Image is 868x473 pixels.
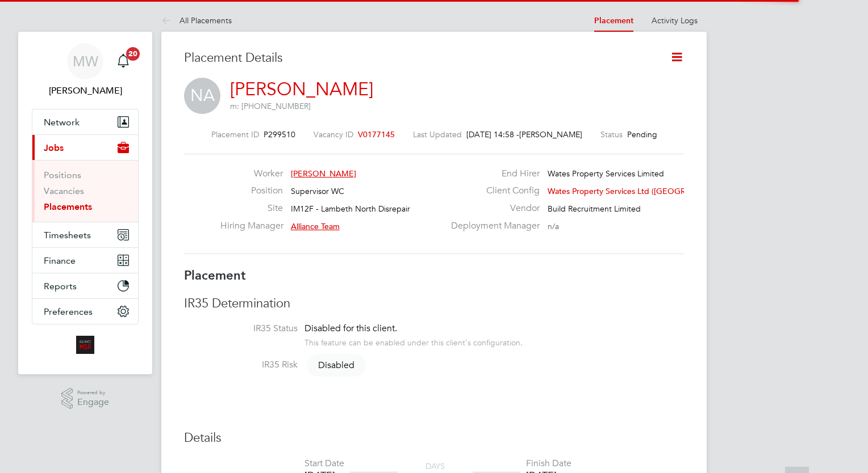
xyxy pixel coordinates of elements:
[32,109,138,134] button: Network
[61,388,110,409] a: Powered byEngage
[32,273,138,298] button: Reports
[291,221,340,231] span: Alliance Team
[304,335,523,348] div: This feature can be enabled under this client's configuration.
[466,129,519,140] span: [DATE] 14:58 -
[519,129,582,140] span: [PERSON_NAME]
[220,185,283,197] label: Position
[32,160,138,222] div: Jobs
[652,15,698,26] a: Activity Logs
[44,255,76,266] span: Finance
[77,398,109,407] span: Engage
[18,32,152,374] nav: Main navigation
[304,458,344,470] div: Start Date
[220,202,283,214] label: Site
[32,336,139,354] a: Go to home page
[77,388,109,398] span: Powered by
[548,221,559,231] span: n/a
[220,220,283,232] label: Hiring Manager
[161,15,232,26] a: All Placements
[444,220,540,232] label: Deployment Manager
[44,281,77,292] span: Reports
[627,129,657,140] span: Pending
[184,78,220,114] span: NA
[44,142,64,153] span: Jobs
[32,43,139,98] a: MW[PERSON_NAME]
[184,323,298,335] label: IR35 Status
[548,168,664,179] span: Wates Property Services Limited
[444,168,540,180] label: End Hirer
[32,248,138,273] button: Finance
[184,359,298,371] label: IR35 Risk
[184,430,684,446] h3: Details
[291,204,410,214] span: IM12F - Lambeth North Disrepair
[314,129,353,140] label: Vacancy ID
[220,168,283,180] label: Worker
[264,129,295,140] span: P299510
[358,129,395,140] span: V0177145
[44,185,84,196] a: Vacancies
[184,295,684,312] h3: IR35 Determination
[548,186,744,196] span: Wates Property Services Ltd ([GEOGRAPHIC_DATA]…
[600,129,623,140] label: Status
[126,47,140,61] span: 20
[32,84,139,98] span: Megan Westlotorn
[307,354,366,377] span: Disabled
[32,135,138,160] button: Jobs
[44,170,81,180] a: Positions
[44,117,80,128] span: Network
[444,185,540,197] label: Client Config
[594,16,633,26] a: Placement
[44,306,93,317] span: Preferences
[291,186,344,196] span: Supervisor WC
[304,323,397,334] span: Disabled for this client.
[44,201,92,212] a: Placements
[76,336,94,354] img: alliancemsp-logo-retina.png
[526,458,571,470] div: Finish Date
[230,101,311,111] span: m: [PHONE_NUMBER]
[413,129,462,140] label: Last Updated
[444,202,540,214] label: Vendor
[211,129,259,140] label: Placement ID
[230,78,373,100] a: [PERSON_NAME]
[184,268,246,283] b: Placement
[548,204,641,214] span: Build Recruitment Limited
[184,50,653,66] h3: Placement Details
[44,230,91,240] span: Timesheets
[32,299,138,324] button: Preferences
[32,222,138,247] button: Timesheets
[73,54,98,69] span: MW
[112,43,135,79] a: 20
[291,168,356,179] span: [PERSON_NAME]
